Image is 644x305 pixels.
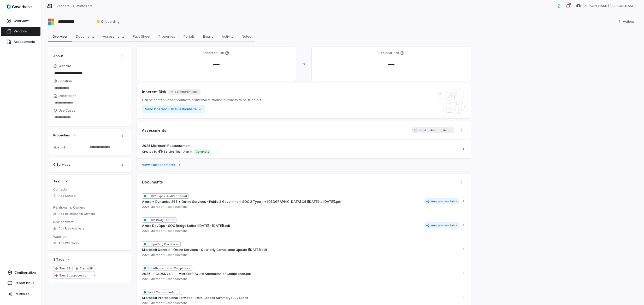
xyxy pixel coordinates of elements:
[58,212,95,216] span: Add Relationship Owners
[50,33,70,40] span: Overview
[53,99,126,106] textarea: Description
[137,140,471,158] a: 2025 Microsoft ReassessmentCreated by Service Titan Admin avatarService Titan AdminComplete
[142,241,181,247] span: Supporting Document
[142,229,187,233] span: 2025 Microsoft Reassessment
[53,179,62,183] span: Team
[7,4,32,9] img: logo-D7KZi-bG.svg
[1,27,40,36] a: Vendors
[137,237,471,261] button: Supporting DocumentMicrosoft General - Online Services - Quarterly Compliance Update ([DATE]).pdf...
[142,301,187,305] span: 2025 Microsoft Reassessment
[131,33,152,40] span: Fact Sheet
[58,79,72,83] span: Location
[142,277,187,281] span: 2025 Microsoft Reassessment
[142,89,166,95] span: Inherent Risk
[137,189,471,213] button: SOC2 Type2 Auditor ReportAzure + Dynamics 365 + Online Services - Public & Government SOC 2 Type ...
[58,94,76,98] span: Description
[59,267,66,270] span: Tier :
[164,150,192,154] span: Service Titan Admin
[616,18,638,26] button: More actions
[58,64,71,68] span: Website
[1,37,40,47] a: Assessments
[101,33,127,40] span: Assessments
[142,105,205,113] button: Send Inherent Risk Questionnaire
[424,222,460,228] span: Analysis available
[420,128,438,132] span: Next: [DATE]
[80,267,86,270] span: Tier :
[181,33,197,40] span: Portals
[156,33,177,40] span: Properties
[74,33,97,40] span: Documents
[440,128,452,132] span: ( [DATE] )
[142,248,267,252] span: Microsoft General - Online Services - Quarterly Compliance Update ([DATE]).pdf
[142,98,261,102] span: Can be sent to vendor contacts or internal relationship owners to be filled out
[384,60,399,68] span: —
[59,274,66,277] span: Tier :
[201,33,215,40] span: Emails
[52,191,78,200] button: Add Contact
[168,89,200,95] button: SetInherent Risk
[379,51,399,55] h4: Residual Risk
[220,33,235,40] span: Activity
[66,267,70,270] span: ST
[142,217,176,223] span: SOC1 Bridge Letter
[2,278,39,288] button: Report Issue
[2,289,39,299] button: Minimize
[118,52,126,60] button: Actions
[142,200,341,204] span: Azure + Dynamics 365 + Online Services - Public & Government SOC 2 Type II + [GEOGRAPHIC_DATA] C5...
[137,213,471,237] button: SOC1 Bridge LetterAzure DevOps - SOC Bridge Letter ([DATE] - [DATE]).pdf2025 Microsoft Reassessme...
[209,60,224,68] span: —
[53,114,126,121] textarea: Use Cases
[158,149,163,154] img: Service Titan Admin avatar
[53,145,88,149] div: Jira Link
[53,54,63,58] span: About
[142,128,166,133] span: Assessments
[2,268,39,277] a: Configuration
[58,227,85,231] span: Add Risk Analysts
[142,296,248,300] span: Microsoft Professional Services - Data Access Summary (2024).pdf
[137,261,471,285] button: PCI Attestation of Compliance2025 - PCI DSS v4.0.1 - Microsoft Azure Attestation of Compliance.pd...
[573,2,639,10] button: Bastian Bartels avatar[PERSON_NAME] [PERSON_NAME]
[53,257,64,262] span: 3 Tags
[142,179,163,185] span: Documents
[53,133,70,137] span: Properties
[1,16,40,26] a: Overview
[52,255,72,264] button: 3 Tags
[53,205,126,210] dt: Relationship Owners
[53,70,117,77] input: Website
[240,33,253,40] span: Notes
[142,205,187,209] span: 2025 Microsoft Reassessment
[204,51,224,55] h4: Inherent Risk
[86,267,93,270] span: ASP
[52,130,78,140] button: Properties
[58,241,79,245] span: Add Watchers
[142,149,192,154] span: Created by
[53,220,126,224] dt: Risk Analysts
[412,127,454,133] button: Next: [DATE]([DATE])
[56,4,70,8] a: Vendors
[142,253,187,257] span: 2025 Microsoft Reassessment
[142,144,191,148] span: 2025 Microsoft Reassessment
[583,4,636,8] span: [PERSON_NAME] [PERSON_NAME]
[424,198,460,204] span: Analysis available
[76,4,92,8] a: Microsoft
[66,274,88,277] span: Subprocessor
[58,108,75,113] span: Use Cases
[142,193,189,199] span: SOC2 Type2 Auditor Report
[576,4,581,8] img: Bastian Bartels avatar
[137,158,471,171] a: View allassessments
[53,235,126,239] dt: Watchers
[96,20,120,24] span: Onboarding
[142,290,182,295] span: Email Correspondence
[142,224,230,228] span: Azure DevOps - SOC Bridge Letter ([DATE] - [DATE]).pdf
[142,272,251,276] span: 2025 - PCI DSS v4.0.1 - Microsoft Azure Attestation of Compliance.pdf
[53,84,126,92] input: Location
[142,163,175,167] span: View all assessments
[142,266,192,271] span: PCI Attestation of Compliance
[196,149,209,154] p: Complete
[52,176,70,186] button: Team
[53,187,126,192] dt: Contacts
